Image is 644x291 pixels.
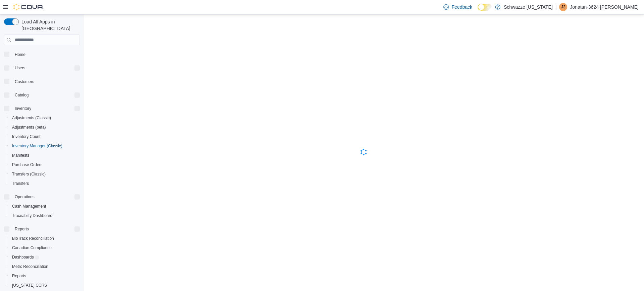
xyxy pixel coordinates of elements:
[12,77,80,86] span: Customers
[12,225,32,233] button: Reports
[451,4,472,10] span: Feedback
[7,234,83,243] button: BioTrack Reconciliation
[12,273,26,279] span: Reports
[7,160,83,169] button: Purchase Orders
[7,271,83,281] button: Reports
[1,63,83,73] button: Users
[9,161,45,169] a: Purchase Orders
[15,52,25,57] span: Home
[15,79,34,84] span: Customers
[9,170,48,178] a: Transfers (Classic)
[1,77,83,86] button: Customers
[12,225,80,233] span: Reports
[12,283,47,288] span: [US_STATE] CCRS
[12,162,43,167] span: Purchase Orders
[9,212,55,220] a: Traceabilty Dashboard
[12,50,80,58] span: Home
[15,92,29,98] span: Catalog
[13,4,44,10] img: Cova
[9,202,49,210] a: Cash Management
[7,179,83,188] button: Transfers
[1,104,83,113] button: Inventory
[9,151,32,159] a: Manifests
[19,18,80,32] span: Load All Apps in [GEOGRAPHIC_DATA]
[12,64,28,72] button: Users
[12,78,37,86] a: Customers
[12,104,34,113] button: Inventory
[12,171,46,177] span: Transfers (Classic)
[478,4,492,11] input: Dark Mode
[9,142,65,150] a: Inventory Manager (Classic)
[9,281,50,289] a: [US_STATE] CCRS
[9,212,80,220] span: Traceabilty Dashboard
[9,244,54,252] a: Canadian Compliance
[7,123,83,132] button: Adjustments (beta)
[9,263,51,271] a: Metrc Reconciliation
[12,125,46,130] span: Adjustments (beta)
[7,132,83,141] button: Inventory Count
[12,64,80,72] span: Users
[12,134,41,139] span: Inventory Count
[12,254,39,260] span: Dashboards
[9,133,43,141] a: Inventory Count
[12,213,52,218] span: Traceabilty Dashboard
[7,243,83,252] button: Canadian Compliance
[9,133,80,141] span: Inventory Count
[9,151,80,159] span: Manifests
[561,3,566,11] span: J3
[7,141,83,151] button: Inventory Manager (Classic)
[1,90,83,100] button: Catalog
[9,179,80,188] span: Transfers
[12,91,31,99] button: Catalog
[12,115,51,121] span: Adjustments (Classic)
[12,193,37,201] button: Operations
[9,161,80,169] span: Purchase Orders
[9,123,49,131] a: Adjustments (beta)
[12,245,52,250] span: Canadian Compliance
[7,252,83,262] a: Dashboards
[12,91,80,99] span: Catalog
[15,226,29,232] span: Reports
[555,3,557,11] p: |
[504,3,553,11] p: Schwazze [US_STATE]
[9,272,29,280] a: Reports
[1,49,83,59] button: Home
[9,114,54,122] a: Adjustments (Classic)
[7,262,83,271] button: Metrc Reconciliation
[9,244,80,252] span: Canadian Compliance
[7,211,83,220] button: Traceabilty Dashboard
[7,202,83,211] button: Cash Management
[9,142,80,150] span: Inventory Manager (Classic)
[9,170,80,178] span: Transfers (Classic)
[7,113,83,123] button: Adjustments (Classic)
[9,123,80,131] span: Adjustments (beta)
[9,234,80,242] span: BioTrack Reconciliation
[1,224,83,234] button: Reports
[9,234,57,242] a: BioTrack Reconciliation
[9,114,80,122] span: Adjustments (Classic)
[12,51,28,59] a: Home
[12,204,46,209] span: Cash Management
[15,194,35,200] span: Operations
[9,202,80,210] span: Cash Management
[12,193,80,201] span: Operations
[9,253,80,261] span: Dashboards
[7,151,83,160] button: Manifests
[15,65,25,71] span: Users
[15,106,31,111] span: Inventory
[12,104,80,113] span: Inventory
[559,3,567,11] div: Jonatan-3624 Vega
[12,153,29,158] span: Manifests
[9,263,80,271] span: Metrc Reconciliation
[441,0,475,14] a: Feedback
[12,143,62,149] span: Inventory Manager (Classic)
[7,169,83,179] button: Transfers (Classic)
[9,253,42,261] a: Dashboards
[9,179,32,188] a: Transfers
[7,281,83,290] button: [US_STATE] CCRS
[12,181,29,186] span: Transfers
[12,236,54,241] span: BioTrack Reconciliation
[1,192,83,202] button: Operations
[9,281,80,289] span: Washington CCRS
